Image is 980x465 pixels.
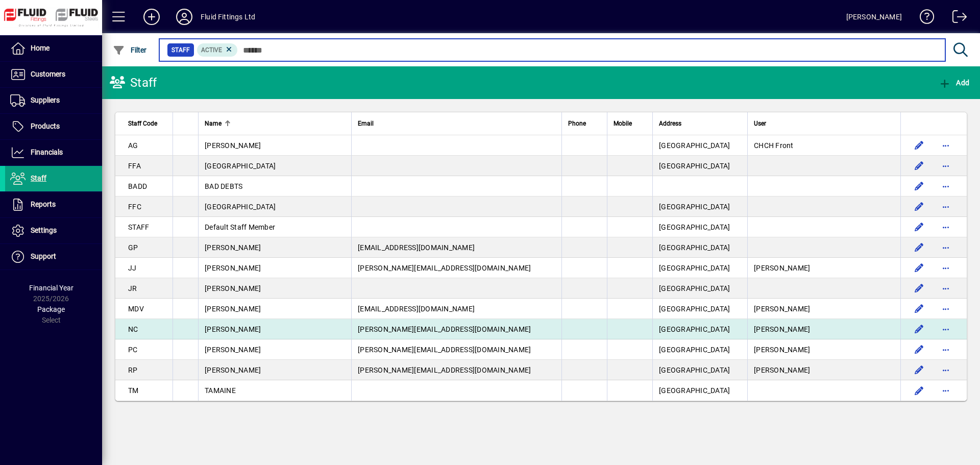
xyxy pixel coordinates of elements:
button: Edit [911,178,927,194]
td: [GEOGRAPHIC_DATA] [652,380,747,401]
span: [PERSON_NAME] [754,305,810,313]
span: [PERSON_NAME][EMAIL_ADDRESS][DOMAIN_NAME] [358,346,531,354]
div: Name [205,118,345,129]
span: PC [128,346,138,354]
span: Phone [568,118,586,129]
div: Staff [110,75,157,91]
span: Reports [31,200,56,208]
a: Reports [5,192,102,217]
td: [GEOGRAPHIC_DATA] [652,156,747,176]
button: More options [938,341,954,358]
span: CHCH Front [754,141,794,150]
td: [GEOGRAPHIC_DATA] [652,197,747,217]
button: Filter [110,41,150,59]
a: Products [5,114,102,139]
span: NC [128,325,138,333]
td: [GEOGRAPHIC_DATA] [652,299,747,319]
button: Edit [911,158,927,174]
span: GP [128,243,138,252]
td: [GEOGRAPHIC_DATA] [652,258,747,278]
span: Products [31,122,60,130]
span: Staff Code [128,118,157,129]
button: More options [938,239,954,256]
button: More options [938,158,954,174]
button: More options [938,280,954,297]
span: Home [31,44,50,52]
a: Financials [5,140,102,165]
span: AG [128,141,138,150]
td: [GEOGRAPHIC_DATA] [652,217,747,237]
button: More options [938,178,954,194]
span: Financial Year [29,284,73,292]
span: Email [358,118,374,129]
span: FFA [128,162,141,170]
td: [GEOGRAPHIC_DATA] [652,135,747,156]
button: More options [938,260,954,276]
button: Edit [911,239,927,256]
span: MDV [128,305,144,313]
a: Logout [945,2,967,35]
a: Knowledge Base [912,2,935,35]
span: JR [128,284,137,292]
button: Edit [911,137,927,154]
span: [PERSON_NAME] [205,325,261,333]
a: Customers [5,62,102,87]
span: [PERSON_NAME] [205,243,261,252]
span: [PERSON_NAME] [205,366,261,374]
td: [GEOGRAPHIC_DATA] [652,319,747,339]
button: Edit [911,219,927,235]
td: [GEOGRAPHIC_DATA] [652,237,747,258]
mat-chip: Activation Status: Active [197,43,238,57]
span: Staff [31,174,46,182]
span: User [754,118,766,129]
button: More options [938,219,954,235]
span: Staff [171,45,190,55]
span: [PERSON_NAME][EMAIL_ADDRESS][DOMAIN_NAME] [358,325,531,333]
span: Financials [31,148,63,156]
span: RP [128,366,138,374]
span: Active [201,46,222,54]
span: BAD DEBTS [205,182,242,190]
button: Edit [911,341,927,358]
div: User [754,118,894,129]
div: Fluid Fittings Ltd [201,9,255,25]
span: Customers [31,70,65,78]
td: [GEOGRAPHIC_DATA] [652,339,747,360]
span: [PERSON_NAME] [754,346,810,354]
div: Phone [568,118,600,129]
button: Add [936,74,972,92]
td: [GEOGRAPHIC_DATA] [652,360,747,380]
button: Edit [911,301,927,317]
span: [PERSON_NAME] [754,264,810,272]
span: [PERSON_NAME] [205,141,261,150]
button: More options [938,301,954,317]
span: TM [128,386,139,395]
a: Settings [5,218,102,243]
span: BADD [128,182,147,190]
span: [GEOGRAPHIC_DATA] [205,162,276,170]
span: JJ [128,264,137,272]
span: [PERSON_NAME] [205,346,261,354]
span: [PERSON_NAME] [205,305,261,313]
span: Mobile [614,118,632,129]
span: [GEOGRAPHIC_DATA] [205,203,276,211]
span: Add [939,79,969,87]
span: Support [31,252,56,260]
button: Edit [911,321,927,337]
button: Profile [168,8,201,26]
span: [EMAIL_ADDRESS][DOMAIN_NAME] [358,243,475,252]
span: [PERSON_NAME][EMAIL_ADDRESS][DOMAIN_NAME] [358,366,531,374]
button: More options [938,362,954,378]
button: Add [135,8,168,26]
button: More options [938,321,954,337]
button: More options [938,199,954,215]
span: Package [37,305,65,313]
button: More options [938,137,954,154]
td: [GEOGRAPHIC_DATA] [652,278,747,299]
span: [EMAIL_ADDRESS][DOMAIN_NAME] [358,305,475,313]
span: Suppliers [31,96,60,104]
div: Mobile [614,118,646,129]
span: [PERSON_NAME] [205,284,261,292]
span: Name [205,118,222,129]
a: Home [5,36,102,61]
